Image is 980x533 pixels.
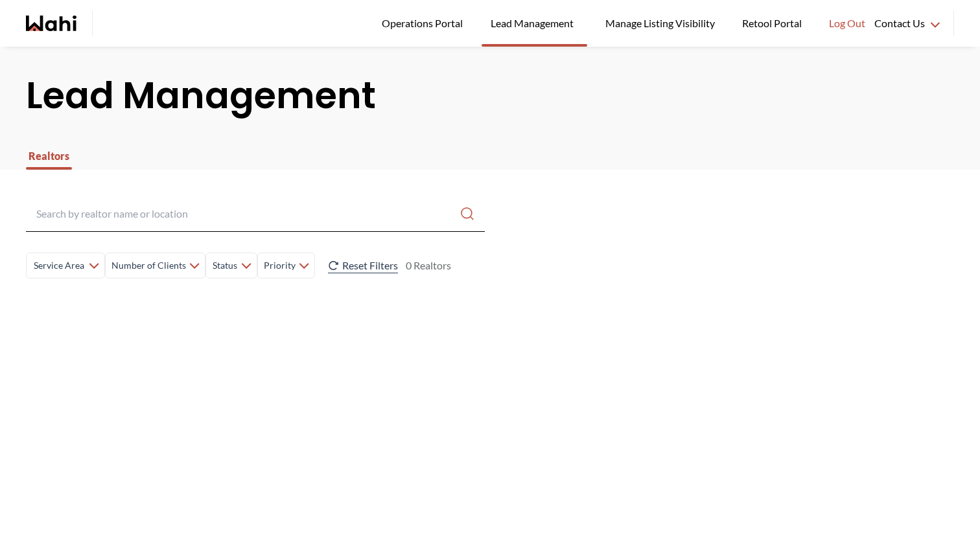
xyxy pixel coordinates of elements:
span: Number of Clients [111,254,187,277]
span: Service Area [32,254,86,277]
span: Realtors [26,145,72,167]
span: Manage Listing Visibility [601,15,719,32]
span: Operations Portal [382,15,467,32]
span: Lead Management [491,15,578,32]
a: Wahi homepage [26,16,76,31]
span: Retool Portal [742,15,806,32]
input: Search input [36,202,460,225]
div: 0 Realtors [406,258,451,273]
button: Realtors [26,145,72,170]
button: Reset Filters [325,258,401,273]
span: Log Out [829,15,865,32]
span: Priority [263,254,296,277]
h1: Lead Management [26,73,954,119]
span: Status [211,254,239,277]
